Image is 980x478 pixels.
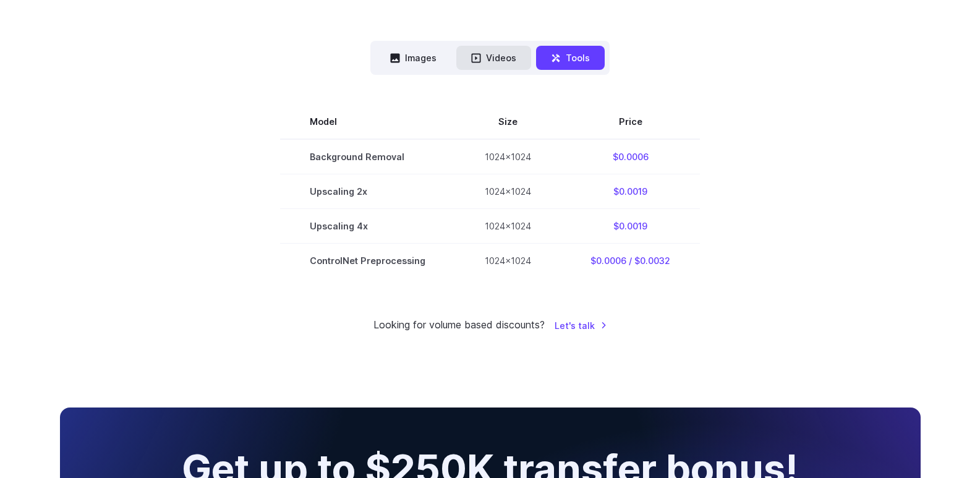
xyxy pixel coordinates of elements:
th: Size [455,105,561,139]
small: Looking for volume based discounts? [373,317,545,333]
td: $0.0006 [561,139,700,174]
th: Model [280,105,455,139]
td: $0.0019 [561,209,700,244]
td: 1024x1024 [455,209,561,244]
a: Let's talk [555,318,607,333]
td: ControlNet Preprocessing [280,244,455,278]
button: Tools [536,46,605,70]
td: 1024x1024 [455,139,561,174]
td: $0.0019 [561,174,700,209]
td: $0.0006 / $0.0032 [561,244,700,278]
button: Videos [456,46,531,70]
th: Price [561,105,700,139]
td: 1024x1024 [455,174,561,209]
td: Upscaling 2x [280,174,455,209]
td: Background Removal [280,139,455,174]
td: Upscaling 4x [280,209,455,244]
button: Images [375,46,451,70]
td: 1024x1024 [455,244,561,278]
